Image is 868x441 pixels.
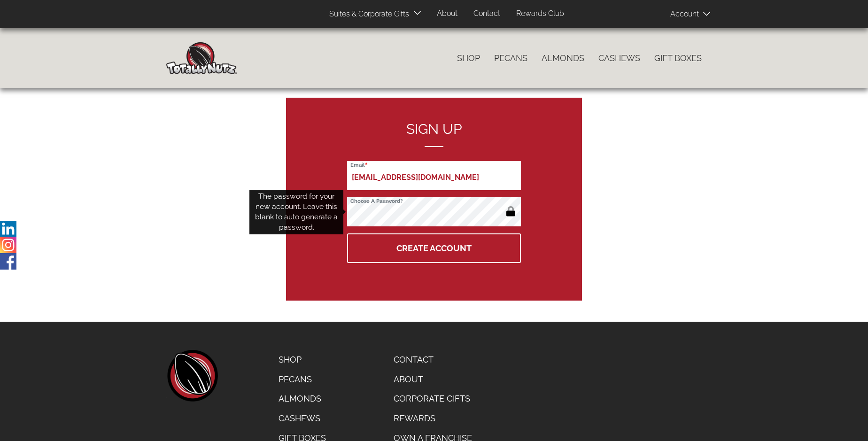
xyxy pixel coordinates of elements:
a: Cashews [271,409,333,428]
div: The password for your new account. Leave this blank to auto generate a password. [249,190,343,234]
a: Corporate Gifts [387,389,479,409]
img: Home [166,42,237,74]
a: Almonds [271,389,333,409]
a: Pecans [271,370,333,389]
a: home [166,350,218,402]
a: Shop [271,350,333,370]
a: Rewards Club [509,5,571,23]
a: Gift Boxes [647,48,709,68]
a: Rewards [387,409,479,428]
a: Almonds [535,48,591,68]
a: Cashews [591,48,647,68]
a: Suites & Corporate Gifts [322,5,412,23]
a: Pecans [487,48,535,68]
h2: Sign up [347,121,521,147]
button: Create Account [347,233,521,263]
a: Contact [387,350,479,370]
a: About [387,370,479,389]
a: Contact [466,5,507,23]
a: Shop [450,48,487,68]
input: Email [347,161,521,190]
a: About [430,5,465,23]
